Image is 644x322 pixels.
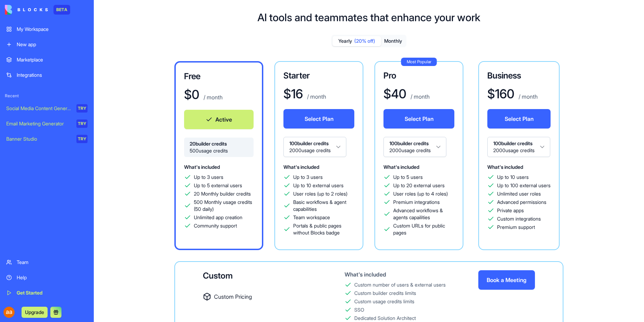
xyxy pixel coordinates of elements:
img: ACg8ocJRpHku6mnlGfwEuen2DnV75C77ng9eowmKnTpZhWMeC4pQZg=s96-c [3,307,15,318]
a: Marketplace [2,53,92,67]
span: Premium support [497,224,535,231]
a: BETA [5,5,70,15]
a: Integrations [2,68,92,82]
div: Dedicated Solution Architect [354,315,416,322]
span: Portals & public pages without Blocks badge [293,222,354,236]
span: What's included [383,164,419,170]
h1: AI tools and teammates that enhance your work [257,11,480,24]
span: 500 Monthly usage credits (50 daily) [194,199,254,213]
div: Marketplace [17,56,88,63]
button: Active [184,110,254,129]
div: Custom [203,270,314,281]
a: Social Media Content GeneratorTRY [2,101,92,115]
span: (20% off) [354,38,375,44]
div: Most Popular [401,58,437,66]
p: / month [306,92,326,101]
div: New app [17,41,88,48]
div: Custom builder credits limits [354,290,416,297]
span: Up to 3 users [293,174,323,181]
div: Team [17,259,88,266]
span: Custom Pricing [214,292,252,301]
div: Custom usage credits limits [354,298,414,305]
div: Help [17,274,88,281]
h3: Starter [283,70,354,81]
span: Advanced permissions [497,199,546,206]
span: Up to 10 users [497,174,529,181]
span: 20 Monthly builder credits [194,190,251,197]
span: 20 builder credits [190,140,248,147]
h1: $ 160 [487,87,514,101]
p: / month [202,93,223,101]
span: Unlimited user roles [497,190,541,197]
h3: Free [184,71,254,82]
button: Select Plan [283,109,354,129]
div: Banner Studio [6,135,72,142]
p: / month [517,92,538,101]
h1: $ 0 [184,88,199,101]
h1: $ 40 [383,87,406,101]
a: New app [2,38,92,51]
button: Book a Meeting [478,270,535,290]
div: Custom number of users & external users [354,281,446,288]
a: My Workspace [2,22,92,36]
div: What's included [345,270,447,279]
button: Upgrade [22,307,48,318]
span: Advanced workflows & agents capailities [393,207,454,221]
span: Up to 5 external users [194,182,242,189]
span: 500 usage credits [190,147,248,154]
div: Email Marketing Generator [6,120,72,127]
div: Social Media Content Generator [6,105,72,112]
span: Custom URLs for public pages [393,222,454,236]
span: Custom integrations [497,215,541,222]
div: TRY [76,119,88,128]
span: Up to 20 external users [393,182,445,189]
span: Up to 100 external users [497,182,551,189]
a: Upgrade [22,308,48,315]
div: SSO [354,306,364,313]
span: Private apps [497,207,524,214]
span: Community support [194,222,237,229]
a: Team [2,255,92,269]
span: Up to 5 users [393,174,423,181]
span: What's included [487,164,523,170]
div: Integrations [17,72,88,79]
span: User roles (up to 2 roles) [293,190,347,197]
span: User roles (up to 4 roles) [393,190,448,197]
img: logo [5,5,48,15]
div: TRY [76,104,88,113]
h3: Business [487,70,551,81]
div: Get Started [17,289,88,296]
div: BETA [53,5,70,15]
a: Email Marketing GeneratorTRY [2,117,92,131]
h3: Pro [383,70,454,81]
span: Team workspace [293,214,330,221]
h1: $ 16 [283,87,303,101]
a: Help [2,271,92,284]
p: / month [409,92,430,101]
span: What's included [184,164,220,170]
a: Banner StudioTRY [2,132,92,146]
button: Select Plan [383,109,454,129]
span: What's included [283,164,319,170]
button: Yearly [332,36,381,46]
span: Unlimited app creation [194,214,242,221]
span: Recent [2,93,92,99]
button: Select Plan [487,109,551,129]
div: TRY [76,135,88,143]
span: Basic workflows & agent capabilities [293,199,354,213]
span: Premium integrations [393,199,440,206]
span: Up to 3 users [194,174,223,181]
button: Monthly [381,36,405,46]
div: My Workspace [17,26,88,33]
a: Get Started [2,286,92,300]
span: Up to 10 external users [293,182,344,189]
